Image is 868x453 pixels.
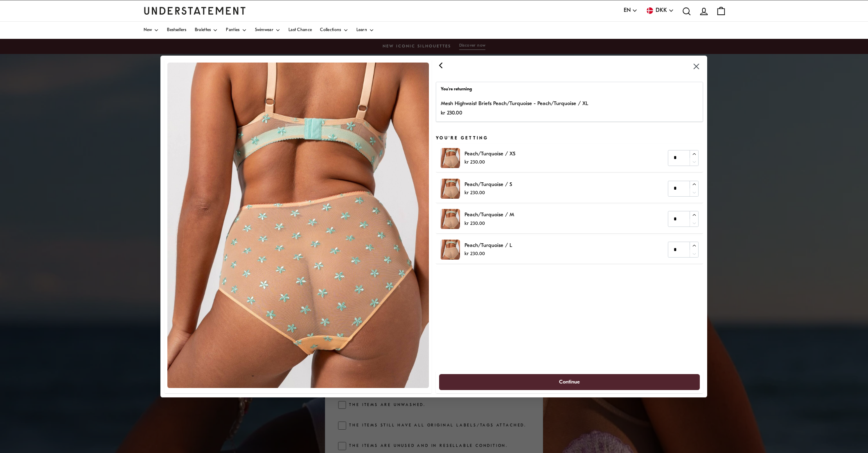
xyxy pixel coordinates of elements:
img: 171_0d3a49da-ef38-4973-a269-6ff39c2be82a.jpg [167,63,429,388]
a: Bralettes [195,22,218,39]
p: Mesh Highwaist Briefs Peach/Turquoise - Peach/Turquoise / XL [441,99,588,108]
a: Panties [226,22,246,39]
span: Continue [559,375,580,390]
span: Panties [226,28,239,32]
a: New [144,22,159,39]
a: Collections [320,22,348,39]
img: 171_0d3a49da-ef38-4973-a269-6ff39c2be82a.jpg [440,209,460,229]
button: DKK [646,6,674,15]
h5: You're getting [436,135,703,142]
span: Collections [320,28,341,32]
span: Bestsellers [167,28,186,32]
button: EN [624,6,638,15]
p: kr 230.00 [464,159,515,166]
span: EN [624,6,631,15]
span: New [144,28,152,32]
img: 171_0d3a49da-ef38-4973-a269-6ff39c2be82a.jpg [440,148,460,168]
p: Peach/Turquoise / L [464,241,512,250]
p: kr 230.00 [464,250,512,258]
p: You're returning [441,86,699,93]
p: kr 230.00 [464,189,512,197]
img: 171_0d3a49da-ef38-4973-a269-6ff39c2be82a.jpg [440,240,460,260]
span: Swimwear [255,28,273,32]
p: Peach/Turquoise / XS [464,150,515,158]
a: Swimwear [255,22,280,39]
a: Learn [356,22,374,39]
p: Peach/Turquoise / M [464,211,514,219]
p: kr 230.00 [464,220,514,227]
button: Continue [439,374,700,390]
a: Bestsellers [167,22,186,39]
span: Last Chance [289,28,312,32]
a: Understatement Homepage [144,7,246,14]
span: Bralettes [195,28,211,32]
a: Last Chance [289,22,312,39]
span: Learn [356,28,367,32]
p: Peach/Turquoise / S [464,180,512,189]
span: DKK [656,6,667,15]
img: 171_0d3a49da-ef38-4973-a269-6ff39c2be82a.jpg [440,179,460,199]
p: kr 230.00 [441,108,588,117]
